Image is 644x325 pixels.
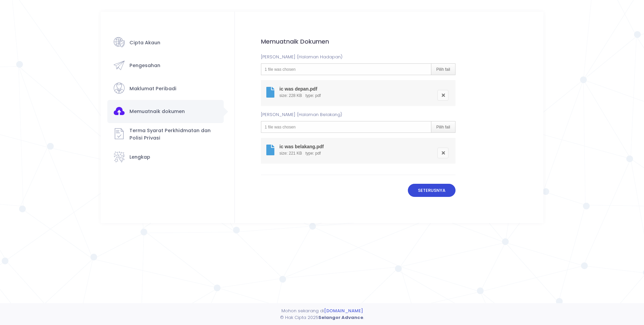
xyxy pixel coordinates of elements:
span: size: 228 KB [278,93,304,98]
label: [PERSON_NAME] (Halaman Belakang) [261,111,342,118]
span: type: pdf [304,151,322,156]
span: type: pdf [304,93,322,98]
div: ic was depan.pdf [279,86,324,93]
div: Memuatnaik Dokumen [261,37,455,46]
a: [DOMAIN_NAME] [324,308,363,314]
span: 1 file was chosen [265,125,296,129]
span: 1 file was chosen [265,67,296,72]
div: Pilih fail [431,64,455,75]
span: size: 221 KB [278,151,304,156]
label: [PERSON_NAME] (Halaman Hadapan) [261,54,342,60]
strong: Selangor Advance [318,314,363,321]
div: ic was belakang.pdf [279,143,324,150]
button: Seterusnya [408,184,456,197]
div: Pilih fail [431,121,455,132]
